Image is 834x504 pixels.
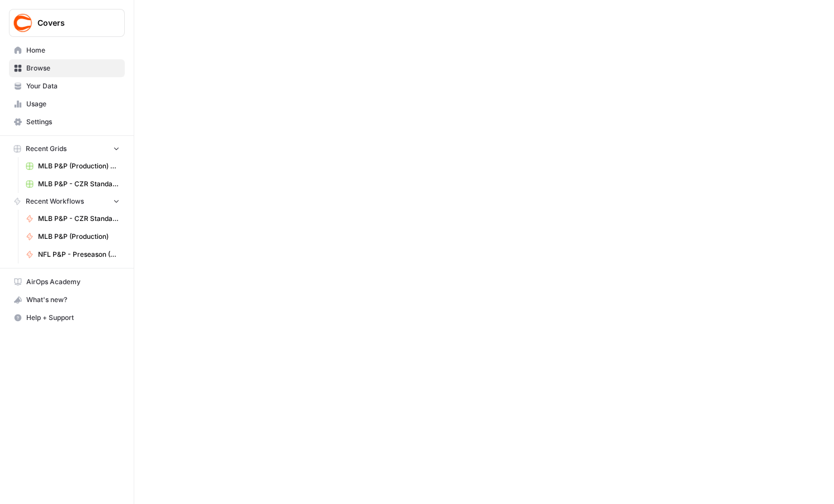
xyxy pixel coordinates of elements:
a: Usage [9,95,125,113]
span: Browse [26,63,120,73]
span: Your Data [26,81,120,91]
a: Your Data [9,77,125,95]
button: Recent Workflows [9,193,125,210]
a: MLB P&P - CZR Standard (Production) [21,210,125,228]
a: NFL P&P - Preseason (Production) [21,246,125,263]
a: Browse [9,59,125,77]
span: Recent Workflows [26,196,84,206]
span: Recent Grids [26,144,67,154]
a: MLB P&P - CZR Standard (Production) Grid (4) [21,175,125,193]
span: MLB P&P - CZR Standard (Production) Grid (4) [38,179,120,189]
button: Recent Grids [9,140,125,157]
button: Workspace: Covers [9,9,125,37]
span: Covers [37,17,105,29]
span: MLB P&P - CZR Standard (Production) [38,214,120,224]
a: MLB P&P (Production) Grid (8) [21,157,125,175]
span: NFL P&P - Preseason (Production) [38,249,120,260]
span: MLB P&P (Production) [38,232,120,242]
button: Help + Support [9,309,125,327]
span: Settings [26,117,120,127]
span: MLB P&P (Production) Grid (8) [38,161,120,171]
a: Settings [9,113,125,131]
a: Home [9,41,125,59]
img: Covers Logo [13,13,33,33]
span: Help + Support [26,313,120,323]
button: What's new? [9,291,125,309]
div: What's new? [10,291,124,308]
span: AirOps Academy [26,277,120,287]
a: MLB P&P (Production) [21,228,125,246]
span: Home [26,45,120,55]
a: AirOps Academy [9,273,125,291]
span: Usage [26,99,120,109]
